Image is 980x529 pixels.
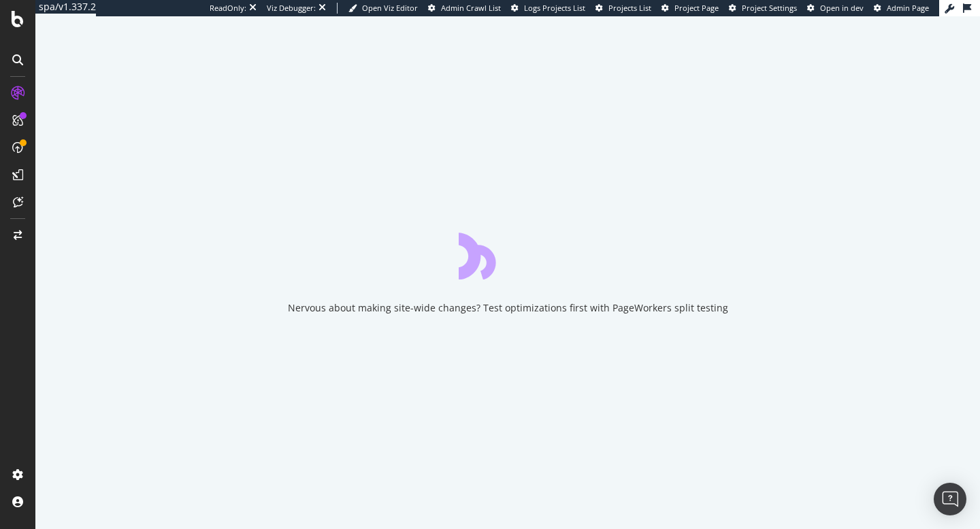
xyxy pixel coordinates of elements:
[807,3,864,14] a: Open in dev
[348,3,418,14] a: Open Viz Editor
[362,3,418,13] span: Open Viz Editor
[267,3,316,14] div: Viz Debugger:
[729,3,797,14] a: Project Settings
[428,3,501,14] a: Admin Crawl List
[887,3,929,13] span: Admin Page
[459,231,557,279] div: animation
[511,3,585,14] a: Logs Projects List
[608,3,651,13] span: Projects List
[742,3,797,13] span: Project Settings
[934,483,966,515] div: Open Intercom Messenger
[661,3,719,14] a: Project Page
[874,3,929,14] a: Admin Page
[441,3,501,13] span: Admin Crawl List
[820,3,864,13] span: Open in dev
[524,3,585,13] span: Logs Projects List
[674,3,719,13] span: Project Page
[288,301,728,315] div: Nervous about making site-wide changes? Test optimizations first with PageWorkers split testing
[210,3,246,14] div: ReadOnly:
[595,3,651,14] a: Projects List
